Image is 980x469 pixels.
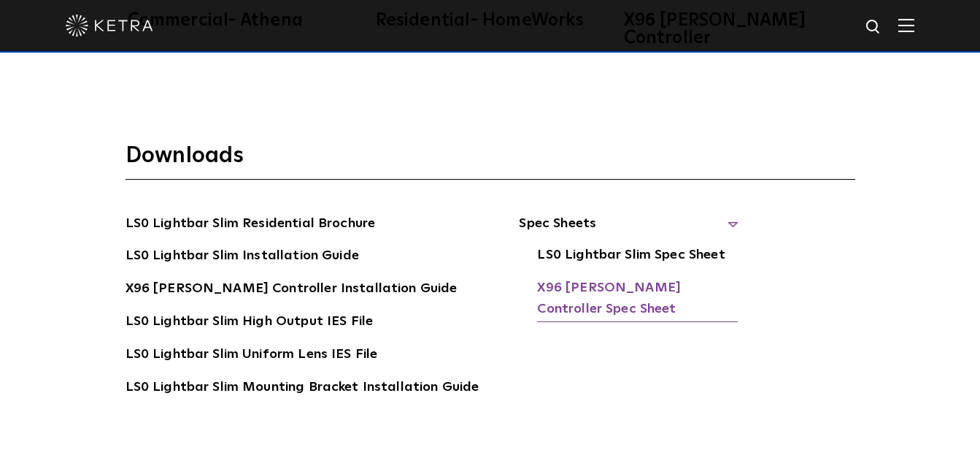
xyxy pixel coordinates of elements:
[126,245,359,269] a: LS0 Lightbar Slim Installation Guide
[126,311,374,335] a: LS0 Lightbar Slim High Output IES File
[519,213,738,245] span: Spec Sheets
[537,245,725,268] a: LS0 Lightbar Slim Spec Sheet
[126,344,378,367] a: LS0 Lightbar Slim Uniform Lens IES File
[537,278,738,322] a: X96 [PERSON_NAME] Controller Spec Sheet
[66,15,153,37] img: ketra-logo-2019-white
[126,377,479,400] a: LS0 Lightbar Slim Mounting Bracket Installation Guide
[126,278,458,302] a: X96 [PERSON_NAME] Controller Installation Guide
[898,18,914,32] img: Hamburger%20Nav.svg
[126,213,376,237] a: LS0 Lightbar Slim Residential Brochure
[865,18,883,37] img: search icon
[126,142,855,180] h3: Downloads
